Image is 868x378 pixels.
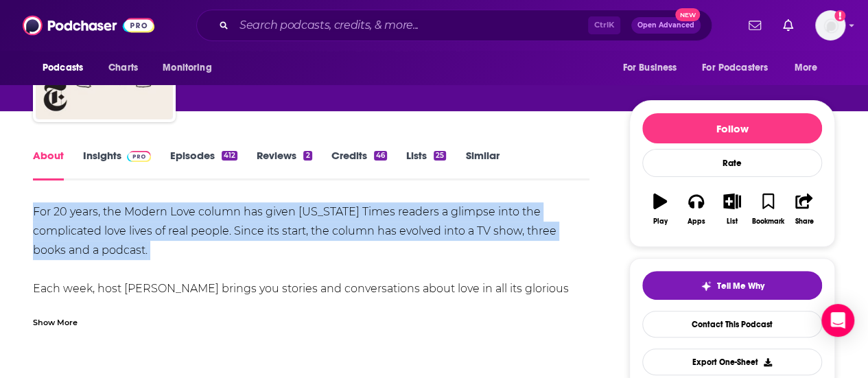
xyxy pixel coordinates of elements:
div: Apps [688,217,705,226]
button: Show profile menu [815,10,845,40]
span: For Podcasters [702,58,768,78]
div: Rate [642,149,822,177]
span: New [675,8,700,21]
img: Podchaser - Follow, Share and Rate Podcasts [23,12,154,38]
button: Bookmark [750,185,786,234]
a: Contact This Podcast [642,311,822,338]
div: Share [795,217,813,226]
span: Logged in as jessicalaino [815,10,845,40]
a: Episodes412 [170,149,237,180]
button: open menu [693,55,788,81]
button: Share [786,185,822,234]
div: Open Intercom Messenger [821,304,854,337]
span: Charts [108,58,138,78]
div: Search podcasts, credits, & more... [196,10,712,41]
button: Export One-Sheet [642,349,822,375]
span: Podcasts [43,58,83,78]
span: More [795,58,818,78]
button: Apps [678,185,714,234]
div: 2 [303,151,312,161]
div: 25 [434,151,446,161]
a: Show notifications dropdown [743,14,766,37]
img: User Profile [815,10,845,40]
button: open menu [785,55,835,81]
button: open menu [613,55,694,81]
div: 46 [374,151,387,161]
span: Ctrl K [588,16,620,34]
img: tell me why sparkle [701,281,712,292]
svg: Add a profile image [834,10,845,21]
button: Open AdvancedNew [631,17,701,34]
button: open menu [33,55,101,81]
a: Charts [99,55,146,81]
a: InsightsPodchaser Pro [83,149,151,180]
button: tell me why sparkleTell Me Why [642,271,822,300]
button: Follow [642,113,822,143]
img: Podchaser Pro [127,151,151,162]
div: List [727,217,738,226]
a: Similar [465,149,499,180]
div: Bookmark [752,217,784,226]
a: Credits46 [331,149,387,180]
a: Lists25 [406,149,446,180]
button: List [714,185,750,234]
span: Tell Me Why [717,281,764,292]
button: Play [642,185,678,234]
span: For Business [622,58,677,78]
div: Play [653,217,668,226]
input: Search podcasts, credits, & more... [234,14,588,36]
span: Open Advanced [637,22,694,29]
div: 412 [222,151,237,161]
a: About [33,149,64,180]
span: Monitoring [163,58,211,78]
button: open menu [153,55,229,81]
a: Show notifications dropdown [777,14,799,37]
a: Reviews2 [257,149,312,180]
